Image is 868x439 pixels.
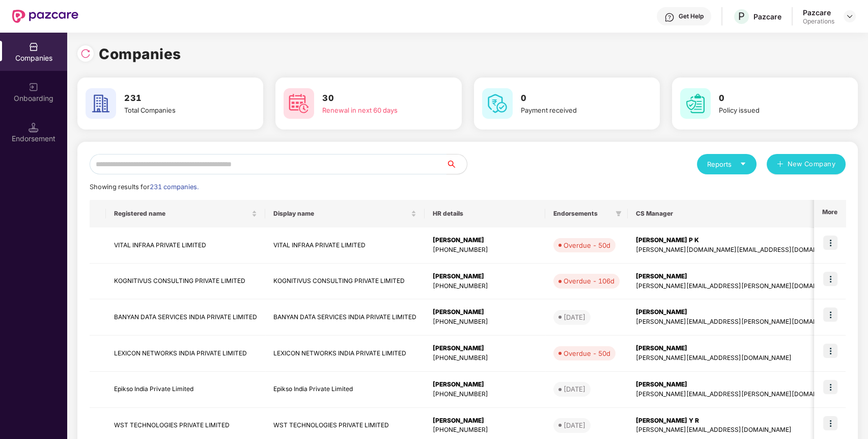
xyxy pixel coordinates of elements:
div: [PERSON_NAME][EMAIL_ADDRESS][PERSON_NAME][DOMAIN_NAME] [636,281,842,291]
h3: 231 [124,92,235,105]
span: plus [777,161,783,169]
div: [PHONE_NUMBER] [433,425,537,435]
span: filter [613,208,624,220]
div: Operations [803,17,834,25]
div: [PERSON_NAME] [636,344,842,353]
div: [PHONE_NUMBER] [433,317,537,327]
img: icon [823,307,837,322]
span: Endorsements [553,210,611,218]
td: VITAL INFRAA PRIVATE LIMITED [265,227,425,264]
span: search [446,160,467,168]
div: [DATE] [564,312,585,322]
div: [PERSON_NAME] [433,416,537,426]
div: [PERSON_NAME][EMAIL_ADDRESS][PERSON_NAME][DOMAIN_NAME] [636,390,842,399]
img: icon [823,272,837,286]
img: svg+xml;base64,PHN2ZyBpZD0iQ29tcGFuaWVzIiB4bWxucz0iaHR0cDovL3d3dy53My5vcmcvMjAwMC9zdmciIHdpZHRoPS... [29,42,39,52]
img: svg+xml;base64,PHN2ZyB4bWxucz0iaHR0cDovL3d3dy53My5vcmcvMjAwMC9zdmciIHdpZHRoPSI2MCIgaGVpZ2h0PSI2MC... [680,88,711,119]
div: Renewal in next 60 days [322,105,433,115]
div: [DATE] [564,384,585,394]
div: Overdue - 106d [564,276,614,286]
div: Overdue - 50d [564,348,610,358]
img: icon [823,380,837,394]
div: [PERSON_NAME] [433,236,537,245]
h3: 0 [719,92,829,105]
th: HR details [425,200,545,227]
img: svg+xml;base64,PHN2ZyB3aWR0aD0iMTQuNSIgaGVpZ2h0PSIxNC41IiB2aWV3Qm94PSIwIDAgMTYgMTYiIGZpbGw9Im5vbm... [29,122,39,133]
span: P [738,10,745,22]
img: svg+xml;base64,PHN2ZyBpZD0iRHJvcGRvd24tMzJ4MzIiIHhtbG5zPSJodHRwOi8vd3d3LnczLm9yZy8yMDAwL3N2ZyIgd2... [846,12,854,20]
img: svg+xml;base64,PHN2ZyBpZD0iSGVscC0zMngzMiIgeG1sbnM9Imh0dHA6Ly93d3cudzMub3JnLzIwMDAvc3ZnIiB3aWR0aD... [664,12,675,22]
div: [PHONE_NUMBER] [433,281,537,291]
div: [PERSON_NAME] [636,380,842,390]
div: [PHONE_NUMBER] [433,245,537,255]
div: [PERSON_NAME] P K [636,236,842,245]
h1: Companies [99,43,181,65]
h3: 30 [322,92,433,105]
div: [PERSON_NAME] [433,380,537,390]
div: [PERSON_NAME] [636,272,842,281]
td: VITAL INFRAA PRIVATE LIMITED [106,227,265,264]
div: Reports [707,159,746,169]
button: plusNew Company [767,154,846,174]
div: [PERSON_NAME][EMAIL_ADDRESS][DOMAIN_NAME] [636,425,842,435]
td: Epikso India Private Limited [106,372,265,408]
span: CS Manager [636,210,834,218]
span: filter [615,211,622,217]
div: [PERSON_NAME] [433,307,537,317]
img: svg+xml;base64,PHN2ZyB4bWxucz0iaHR0cDovL3d3dy53My5vcmcvMjAwMC9zdmciIHdpZHRoPSI2MCIgaGVpZ2h0PSI2MC... [86,88,116,119]
div: Pazcare [803,8,834,17]
div: [PERSON_NAME][EMAIL_ADDRESS][DOMAIN_NAME] [636,353,842,363]
div: [PERSON_NAME][DOMAIN_NAME][EMAIL_ADDRESS][DOMAIN_NAME] [636,245,842,255]
div: [PERSON_NAME] Y R [636,416,842,426]
img: svg+xml;base64,PHN2ZyBpZD0iUmVsb2FkLTMyeDMyIiB4bWxucz0iaHR0cDovL3d3dy53My5vcmcvMjAwMC9zdmciIHdpZH... [80,48,91,59]
div: Overdue - 50d [564,240,610,250]
div: Get Help [679,12,704,20]
span: caret-down [740,161,746,167]
div: [PERSON_NAME][EMAIL_ADDRESS][PERSON_NAME][DOMAIN_NAME] [636,317,842,327]
span: New Company [788,159,836,169]
div: Total Companies [124,105,235,115]
div: [PERSON_NAME] [636,307,842,317]
div: [PHONE_NUMBER] [433,390,537,399]
div: [PERSON_NAME] [433,344,537,353]
img: svg+xml;base64,PHN2ZyB4bWxucz0iaHR0cDovL3d3dy53My5vcmcvMjAwMC9zdmciIHdpZHRoPSI2MCIgaGVpZ2h0PSI2MC... [482,88,513,119]
img: New Pazcare Logo [12,10,78,23]
div: Payment received [521,105,631,115]
div: Policy issued [719,105,829,115]
td: LEXICON NETWORKS INDIA PRIVATE LIMITED [265,335,425,372]
th: Display name [265,200,425,227]
span: Display name [273,210,409,218]
th: Registered name [106,200,265,227]
div: [PHONE_NUMBER] [433,353,537,363]
img: svg+xml;base64,PHN2ZyB4bWxucz0iaHR0cDovL3d3dy53My5vcmcvMjAwMC9zdmciIHdpZHRoPSI2MCIgaGVpZ2h0PSI2MC... [284,88,314,119]
img: icon [823,344,837,358]
td: BANYAN DATA SERVICES INDIA PRIVATE LIMITED [106,299,265,335]
td: LEXICON NETWORKS INDIA PRIVATE LIMITED [106,335,265,372]
td: KOGNITIVUS CONSULTING PRIVATE LIMITED [265,264,425,300]
button: search [446,154,467,174]
img: icon [823,236,837,250]
div: Pazcare [753,12,781,21]
div: [PERSON_NAME] [433,272,537,281]
span: Registered name [114,210,249,218]
img: icon [823,416,837,430]
img: svg+xml;base64,PHN2ZyB3aWR0aD0iMjAiIGhlaWdodD0iMjAiIHZpZXdCb3g9IjAgMCAyMCAyMCIgZmlsbD0ibm9uZSIgeG... [29,82,39,92]
h3: 0 [521,92,631,105]
td: KOGNITIVUS CONSULTING PRIVATE LIMITED [106,264,265,300]
span: Showing results for [90,183,199,191]
td: BANYAN DATA SERVICES INDIA PRIVATE LIMITED [265,299,425,335]
div: [DATE] [564,420,585,430]
th: More [814,200,846,227]
span: 231 companies. [150,183,199,191]
td: Epikso India Private Limited [265,372,425,408]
